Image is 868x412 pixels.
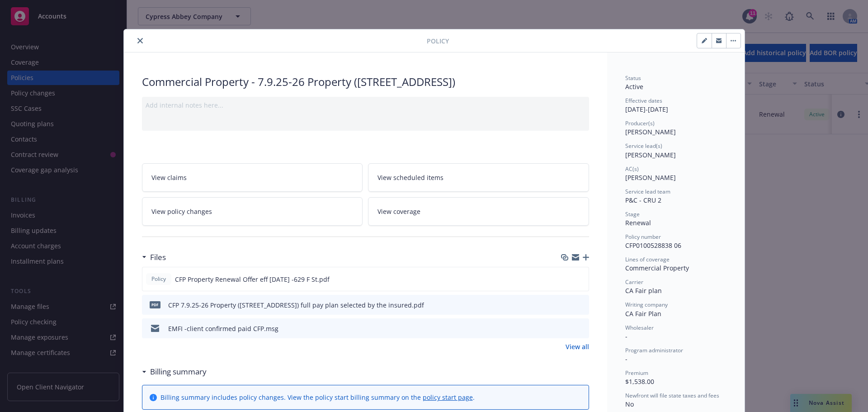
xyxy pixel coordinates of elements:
span: pdf [150,301,160,308]
span: Writing company [625,301,668,308]
div: CFP 7.9.25-26 Property ([STREET_ADDRESS]) full pay plan selected by the insured.pdf [168,300,424,310]
span: - [625,332,627,341]
span: CA Fair Plan [625,309,661,318]
span: [PERSON_NAME] [625,151,676,159]
div: Commercial Property - 7.9.25-26 Property ([STREET_ADDRESS]) [142,74,589,90]
span: $1,538.00 [625,377,654,386]
button: download file [563,300,570,310]
h3: Billing summary [150,366,207,378]
span: [PERSON_NAME] [625,128,676,136]
button: preview file [577,324,585,333]
a: View coverage [368,197,589,226]
span: CFP Property Renewal Offer eff [DATE] -629 F St.pdf [175,275,330,284]
span: Active [625,82,643,91]
h3: Files [150,251,166,263]
a: View scheduled items [368,163,589,192]
span: - [625,355,627,363]
span: P&C - CRU 2 [625,196,661,204]
a: policy start page [423,393,473,402]
span: CFP0100528838 06 [625,241,681,250]
button: preview file [577,300,585,310]
span: Service lead(s) [625,142,662,150]
span: Stage [625,210,640,218]
span: CA Fair plan [625,286,662,295]
button: download file [562,275,570,284]
span: View policy changes [151,207,212,216]
span: Wholesaler [625,324,654,331]
span: AC(s) [625,165,639,173]
span: Service lead team [625,188,670,195]
span: Producer(s) [625,119,655,127]
span: Newfront will file state taxes and fees [625,392,719,399]
span: Lines of coverage [625,256,670,263]
span: No [625,400,634,408]
div: Billing summary [142,366,207,378]
span: Policy [427,36,449,46]
span: Policy number [625,233,661,241]
span: Program administrator [625,346,683,354]
button: preview file [577,275,585,284]
a: View policy changes [142,197,363,226]
span: View scheduled items [377,173,443,182]
span: Effective dates [625,97,662,104]
div: Add internal notes here... [146,100,585,110]
span: View claims [151,173,187,182]
span: Renewal [625,218,651,227]
div: Files [142,251,166,263]
span: [PERSON_NAME] [625,173,676,182]
div: EMFI -client confirmed paid CFP.msg [168,324,278,333]
span: Premium [625,369,648,377]
span: Policy [150,275,168,283]
div: [DATE] - [DATE] [625,97,726,114]
button: close [135,35,146,46]
span: Status [625,74,641,82]
div: Commercial Property [625,263,726,273]
a: View claims [142,163,363,192]
a: View all [566,342,589,351]
span: View coverage [377,207,420,216]
div: Billing summary includes policy changes. View the policy start billing summary on the . [160,393,475,402]
span: Carrier [625,278,643,286]
button: download file [563,324,570,333]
